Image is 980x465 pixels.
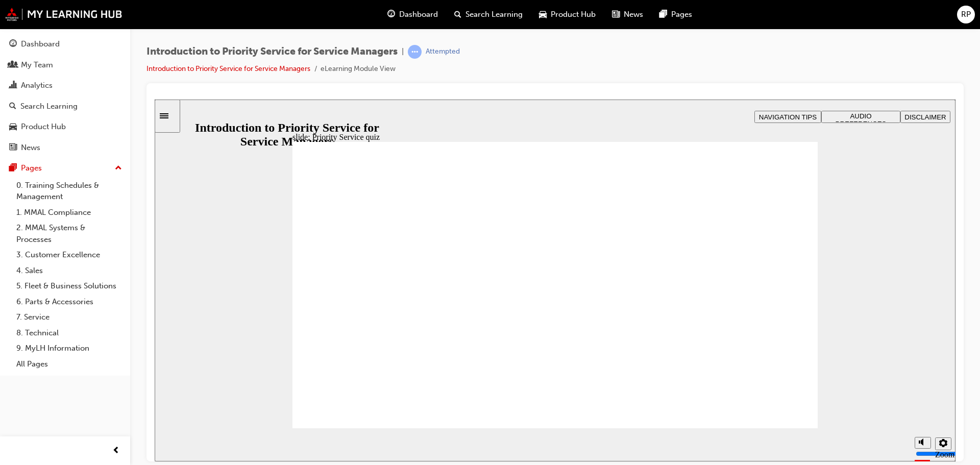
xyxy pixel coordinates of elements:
[12,340,126,356] a: 9. MyLH Information
[4,56,126,75] a: My Team
[21,59,53,71] div: My Team
[760,337,776,349] button: Mute (Ctrl+Alt+M)
[750,14,791,21] span: DISCLAIMER
[12,220,126,247] a: 2. MMAL Systems & Processes
[681,13,732,28] span: AUDIO PREFERENCES
[399,9,438,20] span: Dashboard
[446,4,531,25] a: search-iconSearch Learning
[12,247,126,263] a: 3. Customer Excellence
[21,142,40,154] div: News
[454,8,461,21] span: search-icon
[604,14,662,21] span: NAVIGATION TIPS
[12,356,126,372] a: All Pages
[667,11,746,23] button: AUDIO PREFERENCES
[112,445,120,457] span: prev-icon
[539,8,547,21] span: car-icon
[659,8,667,21] span: pages-icon
[531,4,604,25] a: car-iconProduct Hub
[12,294,126,310] a: 6. Parts & Accessories
[780,338,797,351] button: Settings
[21,38,60,50] div: Dashboard
[21,162,42,174] div: Pages
[4,159,126,178] button: Pages
[551,9,596,20] span: Product Hub
[761,350,827,358] input: volume
[9,123,17,132] span: car-icon
[20,101,78,112] div: Search Learning
[4,76,126,95] a: Analytics
[624,9,643,20] span: News
[379,4,446,25] a: guage-iconDashboard
[115,162,122,175] span: up-icon
[387,8,395,21] span: guage-icon
[146,64,310,73] a: Introduction to Priority Service for Service Managers
[12,263,126,279] a: 4. Sales
[4,97,126,116] a: Search Learning
[12,325,126,341] a: 8. Technical
[957,6,975,23] button: RP
[755,329,796,362] div: misc controls
[21,121,66,133] div: Product Hub
[402,46,404,58] span: |
[9,61,17,70] span: people-icon
[9,40,17,49] span: guage-icon
[9,164,17,173] span: pages-icon
[746,11,796,23] button: DISCLAIMER
[9,102,16,111] span: search-icon
[612,8,620,21] span: news-icon
[321,63,396,75] li: eLearning Module View
[146,46,398,58] span: Introduction to Priority Service for Service Managers
[4,35,126,54] a: Dashboard
[12,205,126,221] a: 1. MMAL Compliance
[604,4,651,25] a: news-iconNews
[651,4,700,25] a: pages-iconPages
[9,81,17,90] span: chart-icon
[426,47,460,57] div: Attempted
[465,9,523,20] span: Search Learning
[600,11,667,23] button: NAVIGATION TIPS
[12,178,126,205] a: 0. Training Schedules & Management
[408,45,422,59] span: learningRecordVerb_ATTEMPT-icon
[4,138,126,157] a: News
[4,33,126,159] button: DashboardMy TeamAnalyticsSearch LearningProduct HubNews
[12,278,126,294] a: 5. Fleet & Business Solutions
[12,309,126,325] a: 7. Service
[4,117,126,136] a: Product Hub
[961,9,971,20] span: RP
[780,351,800,378] label: Zoom to fit
[21,80,53,91] div: Analytics
[5,8,122,21] img: mmal
[671,9,692,20] span: Pages
[9,143,17,153] span: news-icon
